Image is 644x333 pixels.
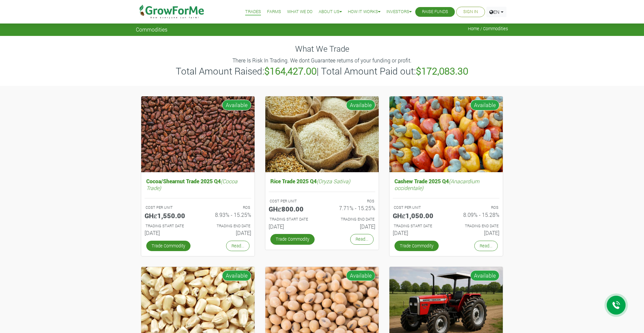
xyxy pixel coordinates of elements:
a: Rice Trade 2025 Q4(Oryza Sativa) COST PER UNIT GHȼ800.00 ROS 7.71% - 15.25% TRADING START DATE [D... [269,176,375,232]
p: There Is Risk In Trading. We dont Guarantee returns of your funding or profit. [137,56,507,64]
b: $172,083.30 [416,65,468,77]
p: Estimated Trading End Date [204,223,250,229]
p: Estimated Trading Start Date [146,223,192,229]
span: Available [470,100,499,110]
span: Commodities [136,26,167,33]
span: Available [222,270,251,281]
a: Read... [350,234,374,244]
a: How it Works [348,8,380,15]
h5: Cocoa/Shearnut Trade 2025 Q4 [145,176,251,192]
p: Estimated Trading Start Date [270,217,316,222]
h6: [DATE] [269,223,317,230]
h6: 8.09% - 15.28% [451,211,499,218]
a: Raise Funds [422,8,448,15]
img: growforme image [141,96,255,173]
p: Estimated Trading Start Date [394,223,440,229]
p: COST PER UNIT [394,205,440,210]
h6: 8.93% - 15.25% [203,211,251,218]
b: $164,427.00 [264,65,317,77]
p: COST PER UNIT [270,198,316,204]
i: (Cocoa Trade) [146,178,237,191]
a: Read... [474,241,498,251]
h6: [DATE] [393,230,441,236]
a: EN [486,7,506,17]
p: Estimated Trading End Date [452,223,498,229]
h5: GHȼ800.00 [269,205,317,213]
a: Trade Commodity [270,234,315,244]
p: ROS [328,198,374,204]
span: Available [346,100,375,110]
a: Read... [226,241,250,251]
h3: Total Amount Raised: | Total Amount Paid out: [137,65,507,77]
span: Home / Commodities [468,26,508,31]
h5: Cashew Trade 2025 Q4 [393,176,499,192]
h5: GHȼ1,550.00 [145,211,193,220]
h5: GHȼ1,050.00 [393,211,441,220]
h6: [DATE] [451,230,499,236]
a: About Us [319,8,342,15]
p: ROS [452,205,498,210]
h6: [DATE] [327,223,375,230]
h6: 7.71% - 15.25% [327,205,375,211]
a: Trade Commodity [394,241,439,251]
a: What We Do [287,8,313,15]
a: Trades [245,8,261,15]
img: growforme image [389,96,503,173]
h4: What We Trade [136,44,508,54]
h5: Rice Trade 2025 Q4 [269,176,375,186]
h6: [DATE] [145,230,193,236]
i: (Anacardium occidentale) [394,178,479,191]
a: Cashew Trade 2025 Q4(Anacardium occidentale) COST PER UNIT GHȼ1,050.00 ROS 8.09% - 15.28% TRADING... [393,176,499,239]
a: Cocoa/Shearnut Trade 2025 Q4(Cocoa Trade) COST PER UNIT GHȼ1,550.00 ROS 8.93% - 15.25% TRADING ST... [145,176,251,239]
a: Investors [386,8,412,15]
p: Estimated Trading End Date [328,217,374,222]
a: Trade Commodity [146,241,191,251]
i: (Oryza Sativa) [317,178,350,185]
span: Available [346,270,375,281]
h6: [DATE] [203,230,251,236]
span: Available [222,100,251,110]
a: Farms [267,8,281,15]
a: Sign In [463,8,478,15]
p: COST PER UNIT [146,205,192,210]
img: growforme image [265,96,379,173]
p: ROS [204,205,250,210]
span: Available [470,270,499,281]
